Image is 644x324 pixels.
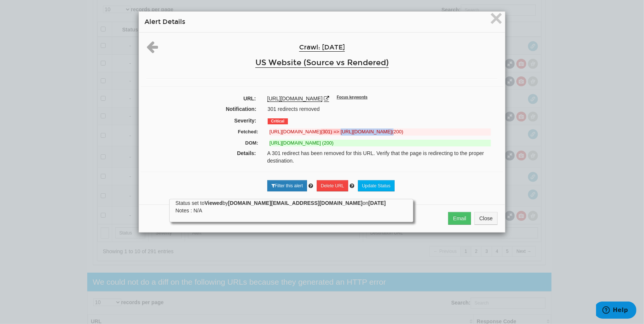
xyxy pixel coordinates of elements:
[267,96,323,102] a: [URL][DOMAIN_NAME]
[267,180,307,191] a: Filter this alert
[321,129,392,134] strong: (301) => [URL][DOMAIN_NAME]
[317,180,348,191] a: Delete URL
[148,140,264,147] label: DOM:
[142,105,262,113] label: Notification:
[145,17,499,27] h4: Alert Details
[141,95,262,102] label: URL:
[146,47,158,53] a: Previous alert
[148,128,264,136] label: Fetched:
[175,199,407,214] div: Status set to by on Notes : N/A
[299,43,345,52] a: Crawl: [DATE]
[337,95,367,99] sup: Focus keywords
[596,302,637,320] iframe: Opens a widget where you can find more information
[228,200,362,206] strong: [DOMAIN_NAME][EMAIL_ADDRESS][DOMAIN_NAME]
[490,12,503,27] button: Close
[474,212,498,225] button: Close
[268,118,288,124] span: Critical
[270,128,491,136] del: [URL][DOMAIN_NAME] (200)
[368,200,386,206] strong: [DATE]
[270,140,491,147] ins: [URL][DOMAIN_NAME] (200)
[141,149,262,157] label: Details:
[448,212,471,225] button: Email
[358,180,395,191] a: Update Status
[262,105,502,113] div: 301 redirects removed
[255,58,389,68] a: US Website (Source vs Rendered)
[142,117,262,124] label: Severity:
[490,6,503,31] span: ×
[262,149,503,164] div: A 301 redirect has been removed for this URL. Verify that the page is redirecting to the proper d...
[204,200,222,206] strong: Viewed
